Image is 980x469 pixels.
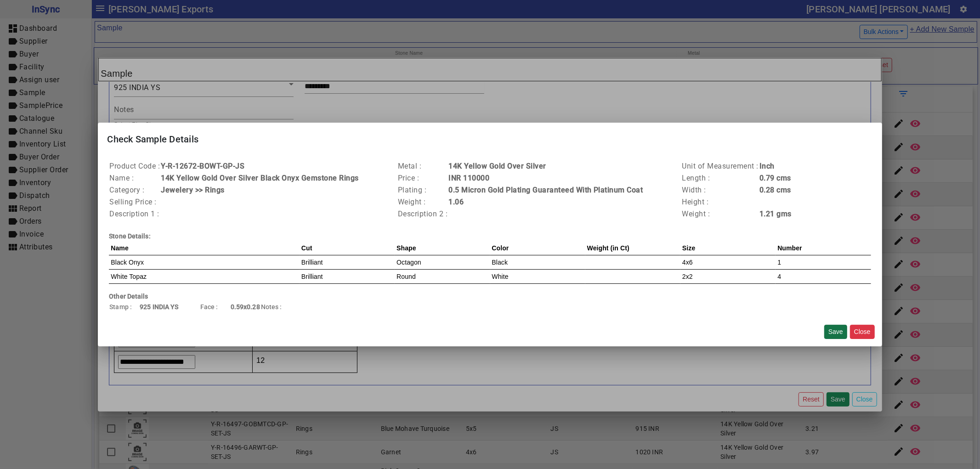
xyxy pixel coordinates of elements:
td: 2x2 [680,270,776,284]
b: 1.06 [448,198,464,206]
td: Height : [682,196,759,208]
td: Description 2 : [397,208,448,220]
th: Weight (in Ct) [585,241,680,255]
td: Selling Price : [109,196,160,208]
b: 14K Yellow Gold Over Silver [448,162,546,170]
th: Color [490,241,585,255]
td: Length : [682,172,759,184]
td: Description 1 : [109,208,160,220]
b: 925 INDIA YS [140,303,178,311]
td: Name : [109,172,160,184]
b: 0.59x0.28 [231,303,260,311]
b: Other Details [109,293,148,300]
b: 14K Yellow Gold Over Silver Black Onyx Gemstone Rings [161,174,359,182]
b: 0.5 Micron Gold Plating Guaranteed With Platinum Coat [448,186,643,194]
th: Cut [300,241,395,255]
td: Face : [200,301,230,312]
td: Round [395,270,490,284]
td: Brilliant [300,255,395,270]
td: Stamp : [109,301,139,312]
b: Inch [759,162,775,170]
td: Product Code : [109,160,160,172]
td: 1 [776,255,871,270]
td: Black [490,255,585,270]
td: Metal : [397,160,448,172]
th: Name [109,241,300,255]
mat-card-title: Check Sample Details [98,123,882,156]
td: 4 [776,270,871,284]
td: Plating : [397,184,448,196]
b: Jewelery >> Rings [161,186,225,194]
b: 0.28 cms [759,186,791,194]
b: Stone Details: [109,232,150,240]
b: INR 110000 [448,174,489,182]
th: Number [776,241,871,255]
td: Weight : [682,208,759,220]
td: Brilliant [300,270,395,284]
td: Price : [397,172,448,184]
td: Width : [682,184,759,196]
td: Weight : [397,196,448,208]
b: 0.79 cms [759,174,791,182]
td: Unit of Measurement : [682,160,759,172]
td: Black Onyx [109,255,300,270]
td: White Topaz [109,270,300,284]
b: 1.21 gms [759,209,792,218]
td: Category : [109,184,160,196]
td: White [490,270,585,284]
button: Close [850,325,875,339]
th: Shape [395,241,490,255]
th: Size [680,241,776,255]
button: Save [824,325,847,339]
b: Y-R-12672-BOWT-GP-JS [161,162,244,170]
td: Octagon [395,255,490,270]
td: 4x6 [680,255,776,270]
td: Notes : [261,301,291,312]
